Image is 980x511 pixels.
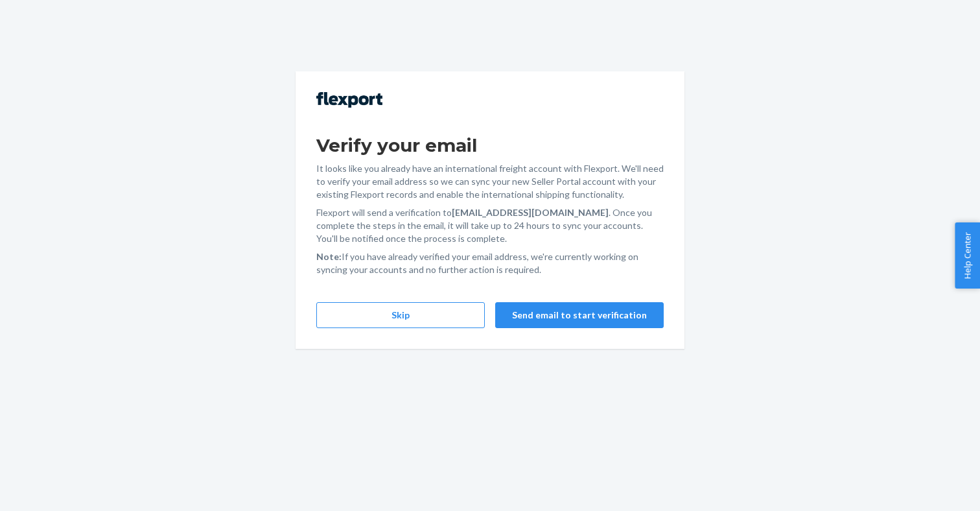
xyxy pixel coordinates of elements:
p: If you have already verified your email address, we're currently working on syncing your accounts... [316,250,664,276]
h1: Verify your email [316,134,664,157]
img: Flexport logo [316,92,382,108]
strong: Note: [316,251,342,262]
p: Flexport will send a verification to . Once you complete the steps in the email, it will take up ... [316,206,664,245]
p: It looks like you already have an international freight account with Flexport. We'll need to veri... [316,162,664,201]
button: Send email to start verification [495,302,664,328]
button: Help Center [955,222,980,289]
strong: [EMAIL_ADDRESS][DOMAIN_NAME] [452,207,609,218]
button: Skip [316,302,485,328]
